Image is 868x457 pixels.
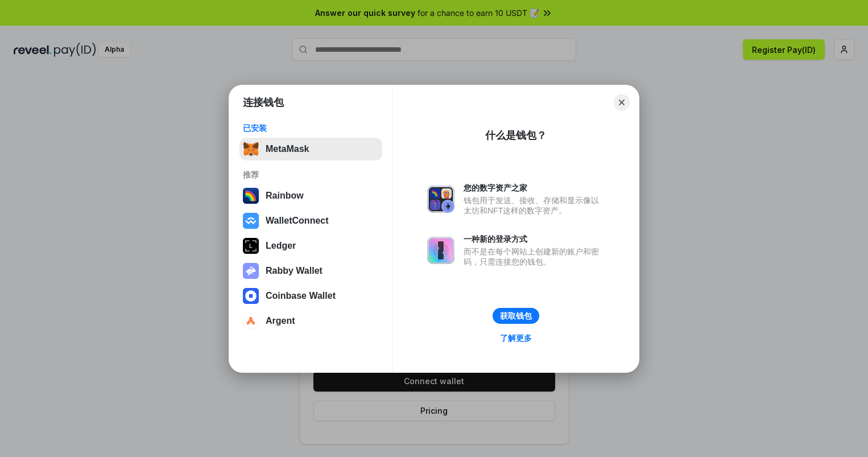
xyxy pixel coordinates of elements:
div: 什么是钱包？ [485,129,547,142]
img: svg+xml,%3Csvg%20width%3D%2228%22%20height%3D%2228%22%20viewBox%3D%220%200%2028%2028%22%20fill%3D... [243,213,259,229]
h1: 连接钱包 [243,96,284,109]
div: 推荐 [243,170,379,180]
img: svg+xml,%3Csvg%20xmlns%3D%22http%3A%2F%2Fwww.w3.org%2F2000%2Fsvg%22%20fill%3D%22none%22%20viewBox... [427,237,454,264]
div: MetaMask [266,144,309,154]
div: 一种新的登录方式 [464,234,605,244]
div: 获取钱包 [500,311,532,321]
button: Rabby Wallet [239,260,382,282]
a: 了解更多 [493,331,539,345]
img: svg+xml,%3Csvg%20fill%3D%22none%22%20height%3D%2233%22%20viewBox%3D%220%200%2035%2033%22%20width%... [243,141,259,157]
img: svg+xml,%3Csvg%20xmlns%3D%22http%3A%2F%2Fwww.w3.org%2F2000%2Fsvg%22%20width%3D%2228%22%20height%3... [243,238,259,254]
img: svg+xml,%3Csvg%20xmlns%3D%22http%3A%2F%2Fwww.w3.org%2F2000%2Fsvg%22%20fill%3D%22none%22%20viewBox... [243,263,259,279]
button: MetaMask [239,138,382,160]
div: 而不是在每个网站上创建新的账户和密码，只需连接您的钱包。 [464,246,605,267]
div: Argent [266,316,295,326]
button: 获取钱包 [493,308,539,324]
div: Rabby Wallet [266,266,323,276]
button: WalletConnect [239,209,382,232]
div: 已安装 [243,123,379,133]
button: Argent [239,310,382,332]
div: Ledger [266,241,296,251]
img: svg+xml,%3Csvg%20width%3D%2228%22%20height%3D%2228%22%20viewBox%3D%220%200%2028%2028%22%20fill%3D... [243,288,259,304]
button: Ledger [239,234,382,257]
img: svg+xml,%3Csvg%20width%3D%2228%22%20height%3D%2228%22%20viewBox%3D%220%200%2028%2028%22%20fill%3D... [243,313,259,329]
div: 钱包用于发送、接收、存储和显示像以太坊和NFT这样的数字资产。 [464,195,605,216]
button: Rainbow [239,184,382,207]
div: Coinbase Wallet [266,291,336,301]
div: 了解更多 [500,333,532,343]
img: svg+xml,%3Csvg%20width%3D%22120%22%20height%3D%22120%22%20viewBox%3D%220%200%20120%20120%22%20fil... [243,188,259,204]
div: WalletConnect [266,216,329,226]
div: 您的数字资产之家 [464,183,605,193]
div: Rainbow [266,191,304,201]
button: Coinbase Wallet [239,285,382,307]
img: svg+xml,%3Csvg%20xmlns%3D%22http%3A%2F%2Fwww.w3.org%2F2000%2Fsvg%22%20fill%3D%22none%22%20viewBox... [427,186,454,213]
button: Close [614,94,630,110]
